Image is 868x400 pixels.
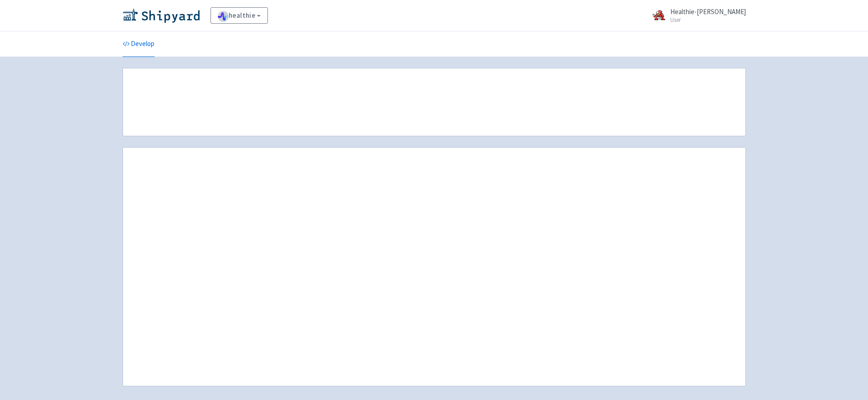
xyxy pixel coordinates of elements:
[123,8,200,23] img: Shipyard logo
[123,31,154,57] a: Develop
[670,17,746,23] small: User
[670,7,746,16] span: Healthie-[PERSON_NAME]
[211,7,268,24] a: healthie
[647,8,746,23] a: Healthie-[PERSON_NAME] User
